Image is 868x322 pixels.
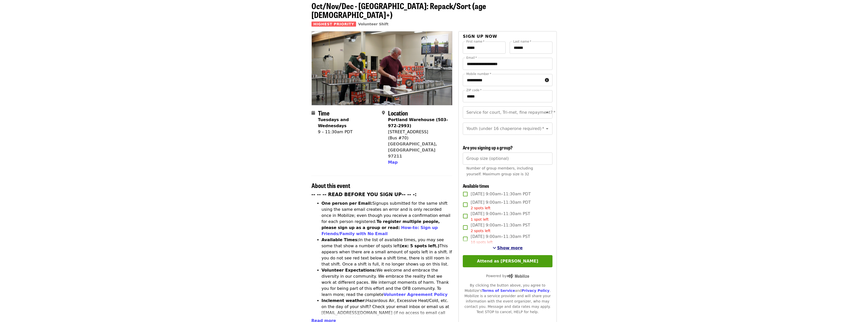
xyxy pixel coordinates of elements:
a: How-to: Sign up Friends/Family with No Email [322,225,438,236]
span: [DATE] 9:00am–11:30am PDT [471,191,531,197]
a: Volunteer Agreement Policy [383,292,448,297]
input: First name [463,42,506,54]
strong: Volunteer Expectations: [322,268,377,273]
input: Last name [510,42,552,54]
div: By clicking the button above, you agree to Mobilize's and . Mobilize is a service provider and wi... [463,283,552,315]
i: map-marker-alt icon [382,110,385,115]
input: Email [463,58,552,70]
strong: (ex: 5 spots left.) [400,243,439,248]
img: Oct/Nov/Dec - Portland: Repack/Sort (age 16+) organized by Oregon Food Bank [312,31,452,105]
button: See more timeslots [493,245,523,251]
span: Powered by [486,274,529,278]
li: We welcome and embrace the diversity in our community. We embrace the reality that we work at dif... [322,267,453,298]
div: [STREET_ADDRESS] [388,129,448,135]
div: (Bus #70) [388,135,448,141]
span: 2 spots left [471,229,490,233]
span: Show more [497,245,523,250]
div: 9 – 11:30am PDT [318,129,378,135]
strong: Available Times: [322,237,359,242]
span: Sign up now [463,34,497,39]
button: Map [388,159,398,165]
span: 2 spots left [471,206,490,210]
strong: Inclement weather: [322,298,366,303]
span: 10 spots left [471,240,493,244]
li: Signups submitted for the same shift using the same email creates an error and is only recorded o... [322,200,453,237]
span: Time [318,108,329,117]
span: [DATE] 9:00am–11:30am PDT [471,199,531,211]
strong: Tuesdays and Wednesdays [318,117,349,128]
span: Available times [463,182,489,189]
i: calendar icon [311,110,315,115]
input: Mobile number [463,74,543,86]
img: Powered by Mobilize [507,274,529,278]
button: Attend as [PERSON_NAME] [463,255,552,267]
span: 1 spot left [471,217,489,221]
span: About this event [311,181,350,190]
strong: Portland Warehouse (503-972-2993) [388,117,448,128]
input: [object Object] [463,153,552,165]
label: Email [466,56,477,59]
label: Last name [513,40,531,43]
strong: -- -- -- READ BEFORE YOU SIGN UP-- -- -: [311,192,417,197]
span: [DATE] 9:00am–11:30am PST [471,234,530,245]
label: Mobile number [466,72,491,75]
a: [GEOGRAPHIC_DATA], [GEOGRAPHIC_DATA] 97211 [388,142,437,159]
span: Are you signing up a group? [463,144,513,151]
li: In the list of available times, you may see some that show a number of spots left This appears wh... [322,237,453,267]
a: Volunteer Shift [358,22,389,26]
span: Map [388,160,398,165]
strong: To register multiple people, please sign up as a group or read: [322,219,440,230]
a: Terms of Service [482,289,515,293]
span: Highest Priority [311,22,356,27]
input: ZIP code [463,90,552,102]
span: [DATE] 9:00am–11:30am PST [471,222,530,234]
label: ZIP code [466,89,482,92]
strong: One person per Email: [322,201,373,206]
button: Open [544,109,551,116]
label: First name [466,40,485,43]
span: Number of group members, including yourself. Maximum group size is 32 [466,166,533,176]
a: Privacy Policy [522,289,549,293]
span: [DATE] 9:00am–11:30am PST [471,211,530,222]
i: circle-info icon [545,78,549,83]
span: Location [388,108,408,117]
button: Open [544,125,551,132]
